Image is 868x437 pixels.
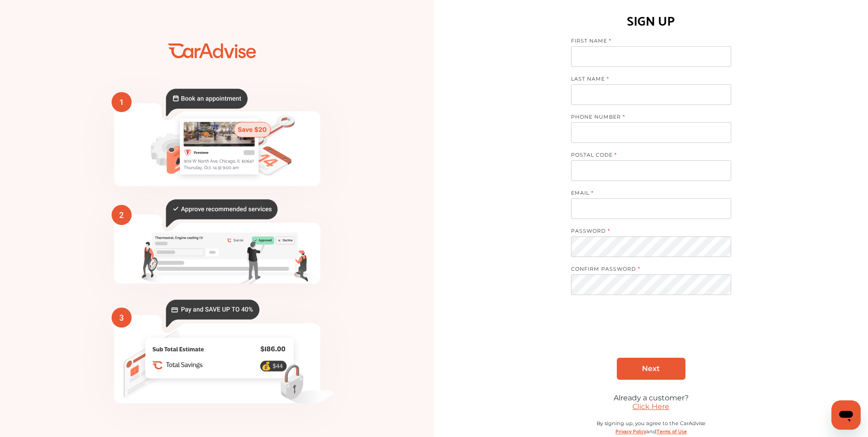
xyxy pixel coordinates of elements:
[627,9,675,31] h1: SIGN UP
[615,426,646,435] a: Privacy Policy
[571,76,722,84] label: LAST NAME
[571,393,731,402] div: Already a customer?
[571,38,722,46] label: FIRST NAME
[571,228,722,236] label: PASSWORD
[642,364,660,373] span: Next
[582,315,721,351] iframe: reCAPTCHA
[632,402,669,411] a: Click Here
[571,152,722,160] label: POSTAL CODE
[571,190,722,198] label: EMAIL
[831,400,861,430] iframe: Button to launch messaging window
[617,358,685,380] a: Next
[571,114,722,122] label: PHONE NUMBER
[261,361,271,371] text: 💰
[657,426,687,435] a: Terms of Use
[571,266,722,274] label: CONFIRM PASSWORD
